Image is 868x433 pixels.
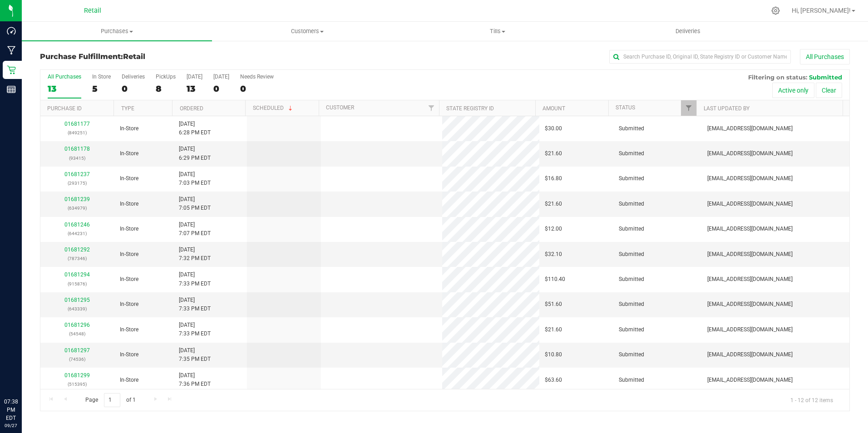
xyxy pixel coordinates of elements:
[783,393,840,407] span: 1 - 12 of 12 items
[619,350,644,359] span: Submitted
[46,179,109,187] p: (293175)
[120,376,138,384] span: In-Store
[707,250,793,259] span: [EMAIL_ADDRESS][DOMAIN_NAME]
[120,325,138,334] span: In-Store
[707,350,793,359] span: [EMAIL_ADDRESS][DOMAIN_NAME]
[120,350,138,359] span: In-Store
[619,225,644,233] span: Submitted
[179,246,211,263] span: [DATE] 7:32 PM EDT
[545,200,562,208] span: $21.60
[619,149,644,158] span: Submitted
[707,275,793,284] span: [EMAIL_ADDRESS][DOMAIN_NAME]
[120,124,138,133] span: In-Store
[104,393,120,407] input: 1
[619,124,644,133] span: Submitted
[545,174,562,183] span: $16.80
[663,27,713,35] span: Deliveries
[64,297,90,303] a: 01681295
[46,254,109,263] p: (787346)
[180,105,203,112] a: Ordered
[707,376,793,384] span: [EMAIL_ADDRESS][DOMAIN_NAME]
[240,84,274,94] div: 0
[4,422,18,429] p: 09/27
[7,65,16,74] inline-svg: Retail
[707,200,793,208] span: [EMAIL_ADDRESS][DOMAIN_NAME]
[707,149,793,158] span: [EMAIL_ADDRESS][DOMAIN_NAME]
[545,225,562,233] span: $12.00
[253,105,294,111] a: Scheduled
[545,250,562,259] span: $32.10
[64,372,90,379] a: 01681299
[179,321,211,338] span: [DATE] 7:33 PM EDT
[179,346,211,364] span: [DATE] 7:35 PM EDT
[120,300,138,309] span: In-Store
[120,200,138,208] span: In-Store
[40,53,310,61] h3: Purchase Fulfillment:
[179,221,211,238] span: [DATE] 7:07 PM EDT
[46,154,109,162] p: (93415)
[212,27,402,35] span: Customers
[47,105,82,112] a: Purchase ID
[121,105,134,112] a: Type
[609,50,791,64] input: Search Purchase ID, Original ID, State Registry ID or Customer Name...
[619,376,644,384] span: Submitted
[179,170,211,187] span: [DATE] 7:03 PM EDT
[326,104,354,111] a: Customer
[179,371,211,389] span: [DATE] 7:36 PM EDT
[748,74,807,81] span: Filtering on status:
[22,22,212,41] a: Purchases
[7,26,16,35] inline-svg: Dashboard
[46,229,109,238] p: (644231)
[619,174,644,183] span: Submitted
[179,120,211,137] span: [DATE] 6:28 PM EDT
[64,121,90,127] a: 01681177
[27,359,38,370] iframe: Resource center unread badge
[545,124,562,133] span: $30.00
[619,325,644,334] span: Submitted
[545,149,562,158] span: $21.60
[213,74,229,80] div: [DATE]
[64,146,90,152] a: 01681178
[707,325,793,334] span: [EMAIL_ADDRESS][DOMAIN_NAME]
[46,305,109,313] p: (643339)
[187,84,202,94] div: 13
[545,300,562,309] span: $51.60
[46,330,109,338] p: (54548)
[545,376,562,384] span: $63.60
[92,84,111,94] div: 5
[403,22,593,41] a: Tills
[707,174,793,183] span: [EMAIL_ADDRESS][DOMAIN_NAME]
[616,104,635,111] a: Status
[179,195,211,212] span: [DATE] 7:05 PM EDT
[46,355,109,364] p: (74536)
[7,46,16,55] inline-svg: Manufacturing
[64,221,90,228] a: 01681246
[22,27,212,35] span: Purchases
[64,246,90,253] a: 01681292
[619,200,644,208] span: Submitted
[619,300,644,309] span: Submitted
[446,105,494,112] a: State Registry ID
[179,296,211,313] span: [DATE] 7:33 PM EDT
[46,128,109,137] p: (849251)
[707,300,793,309] span: [EMAIL_ADDRESS][DOMAIN_NAME]
[403,27,592,35] span: Tills
[46,280,109,288] p: (915876)
[156,84,176,94] div: 8
[593,22,783,41] a: Deliveries
[64,322,90,328] a: 01681296
[545,275,565,284] span: $110.40
[122,74,145,80] div: Deliveries
[816,83,842,98] button: Clear
[123,52,145,61] span: Retail
[92,74,111,80] div: In Store
[770,6,781,15] div: Manage settings
[424,100,439,116] a: Filter
[772,83,814,98] button: Active only
[792,7,851,14] span: Hi, [PERSON_NAME]!
[240,74,274,80] div: Needs Review
[64,271,90,278] a: 01681294
[9,360,36,388] iframe: Resource center
[545,350,562,359] span: $10.80
[187,74,202,80] div: [DATE]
